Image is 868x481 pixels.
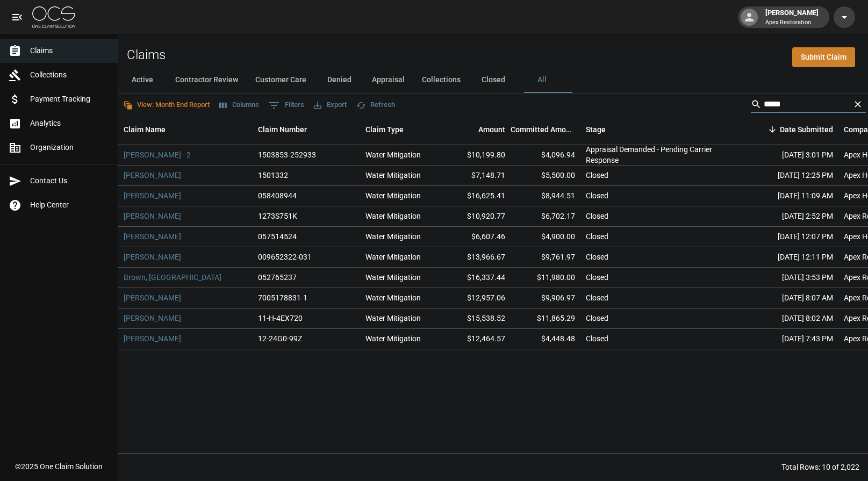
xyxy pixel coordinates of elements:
div: Water Mitigation [365,231,421,242]
div: Claim Type [360,114,441,145]
div: $11,980.00 [511,268,580,288]
div: Water Mitigation [365,211,421,221]
div: Closed [586,313,608,324]
button: Export [311,97,349,113]
div: [DATE] 12:25 PM [742,166,838,186]
div: $4,900.00 [511,227,580,247]
div: [DATE] 7:43 PM [742,329,838,349]
div: Water Mitigation [365,292,421,303]
a: [PERSON_NAME] [124,333,181,344]
div: Water Mitigation [365,333,421,344]
div: dynamic tabs [118,67,868,93]
div: [DATE] 8:02 AM [742,308,838,329]
div: 1501332 [258,170,288,181]
button: Active [118,67,167,93]
div: Total Rows: 10 of 2,022 [781,462,859,472]
button: Select columns [217,97,262,113]
div: $12,957.06 [441,288,511,308]
div: Closed [586,252,608,262]
button: Customer Care [247,67,315,93]
div: [DATE] 12:11 PM [742,247,838,268]
div: Claim Type [365,114,404,145]
div: $6,702.17 [511,206,580,227]
button: Refresh [354,97,398,113]
a: [PERSON_NAME] [124,313,181,324]
a: Submit Claim [792,47,855,67]
div: $13,966.67 [441,247,511,268]
button: Denied [315,67,363,93]
span: Help Center [30,199,109,211]
button: Appraisal [363,67,413,93]
div: $7,148.71 [441,166,511,186]
div: Closed [586,211,608,221]
div: $15,538.52 [441,308,511,329]
div: Claim Number [253,114,360,145]
div: Water Mitigation [365,313,421,324]
div: $6,607.46 [441,227,511,247]
div: [DATE] 11:09 AM [742,186,838,206]
div: [PERSON_NAME] [761,8,823,27]
button: View: Month End Report [120,97,212,113]
button: Clear [850,96,866,112]
div: $9,761.97 [511,247,580,268]
span: Organization [30,142,109,153]
div: [DATE] 3:53 PM [742,268,838,288]
div: 11-H-4EX720 [258,313,303,324]
div: Amount [478,114,505,145]
div: Appraisal Demanded - Pending Carrier Response [586,144,736,166]
div: $5,500.00 [511,166,580,186]
div: $4,096.94 [511,145,580,166]
div: 058408944 [258,190,297,201]
div: Claim Name [124,114,166,145]
span: Contact Us [30,175,109,186]
a: [PERSON_NAME] [124,252,181,262]
div: Closed [586,231,608,242]
div: Water Mitigation [365,190,421,201]
div: Search [751,96,866,115]
a: [PERSON_NAME] - 2 [124,149,191,160]
div: Water Mitigation [365,252,421,262]
button: Show filters [266,97,307,114]
button: Contractor Review [167,67,247,93]
div: Closed [586,292,608,303]
h2: Claims [127,47,166,63]
div: $10,920.77 [441,206,511,227]
div: Closed [586,333,608,344]
span: Analytics [30,118,109,129]
div: [DATE] 3:01 PM [742,145,838,166]
div: $4,448.48 [511,329,580,349]
div: Closed [586,170,608,181]
p: Apex Restoration [765,18,819,27]
div: 1273S751K [258,211,297,221]
div: 057514524 [258,231,297,242]
div: 7005178831-1 [258,292,307,303]
div: $11,865.29 [511,308,580,329]
div: $16,337.44 [441,268,511,288]
div: 12-24G0-99Z [258,333,302,344]
div: 009652322-031 [258,252,312,262]
button: All [518,67,566,93]
div: [DATE] 8:07 AM [742,288,838,308]
div: $12,464.57 [441,329,511,349]
div: Claim Number [258,114,307,145]
div: Committed Amount [511,114,580,145]
button: Closed [469,67,518,93]
div: Water Mitigation [365,272,421,283]
div: $8,944.51 [511,186,580,206]
div: $9,906.97 [511,288,580,308]
button: open drawer [6,6,28,28]
button: Collections [413,67,469,93]
div: Stage [580,114,742,145]
div: 1503853-252933 [258,149,316,160]
a: [PERSON_NAME] [124,292,181,303]
div: © 2025 One Claim Solution [15,461,103,472]
div: Closed [586,272,608,283]
div: Stage [586,114,606,145]
div: $10,199.80 [441,145,511,166]
div: Date Submitted [780,114,833,145]
span: Payment Tracking [30,94,109,105]
img: ocs-logo-white-transparent.png [32,6,75,28]
div: Claim Name [118,114,253,145]
div: Water Mitigation [365,149,421,160]
div: Date Submitted [742,114,838,145]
